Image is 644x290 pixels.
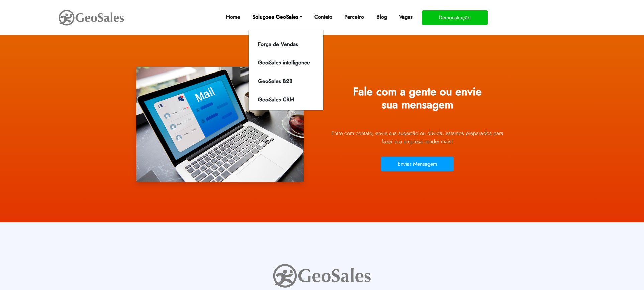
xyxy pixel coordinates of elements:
[250,10,305,24] a: Soluçoes GeoSales
[250,39,318,50] a: Força de Vendas
[422,10,488,25] button: Demonstração
[223,10,243,24] a: Home
[250,94,318,105] a: GeoSales CRM
[373,10,390,24] a: Blog
[272,262,372,289] img: GeoSales
[136,67,304,182] img: Enviar email
[327,129,508,146] p: Entre com contato, envie sua sugestão ou dúvida, estamos preparados para fazer sua empresa vender...
[342,10,367,24] a: Parceiro
[327,80,508,122] h1: Fale com a gente ou envie sua mensagem
[312,10,335,24] a: Contato
[250,76,318,87] a: GeoSales B2B
[58,8,125,27] img: GeoSales
[250,57,318,68] a: GeoSales intelligence
[381,157,454,171] button: Enviar Mensagem
[396,10,415,24] a: Vagas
